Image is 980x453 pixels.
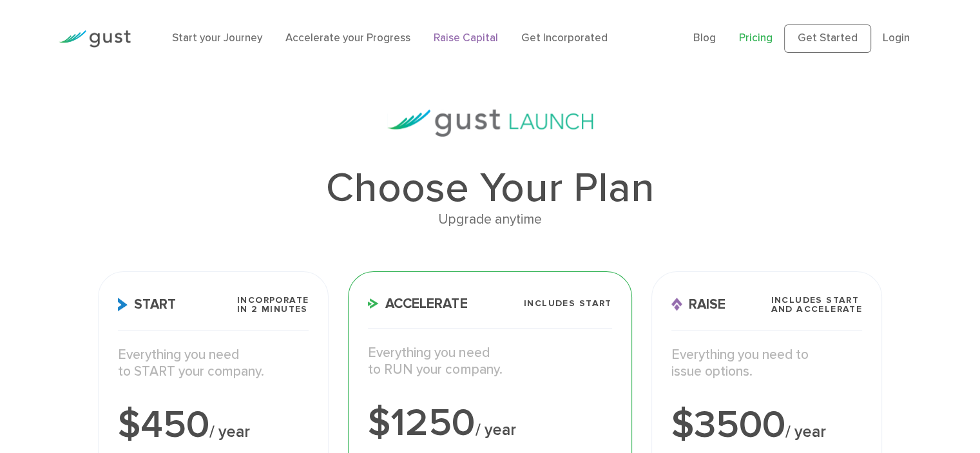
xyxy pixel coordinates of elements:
span: Accelerate [368,297,467,311]
img: Accelerate Icon [368,298,379,309]
a: Accelerate your Progress [285,32,410,44]
a: Pricing [739,32,773,44]
span: / year [785,422,826,441]
div: $1250 [368,404,611,443]
img: Gust Logo [59,30,131,48]
span: Incorporate in 2 Minutes [237,296,309,314]
p: Everything you need to START your company. [118,347,309,381]
span: Start [118,298,176,311]
a: Get Incorporated [521,32,608,44]
p: Everything you need to RUN your company. [368,345,611,379]
div: $3500 [671,406,863,445]
a: Start your Journey [172,32,262,44]
span: Includes START [524,299,612,308]
p: Everything you need to issue options. [671,347,863,381]
span: Includes START and ACCELERATE [771,296,862,314]
span: / year [209,422,250,441]
a: Raise Capital [434,32,498,44]
div: $450 [118,406,309,445]
span: / year [475,420,515,439]
div: Upgrade anytime [98,209,882,231]
span: Raise [671,298,725,311]
img: Start Icon X2 [118,298,128,311]
img: gust-launch-logos.svg [387,110,593,137]
h1: Choose Your Plan [98,168,882,209]
a: Blog [693,32,716,44]
a: Login [883,32,910,44]
img: Raise Icon [671,298,682,311]
a: Get Started [784,24,871,53]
